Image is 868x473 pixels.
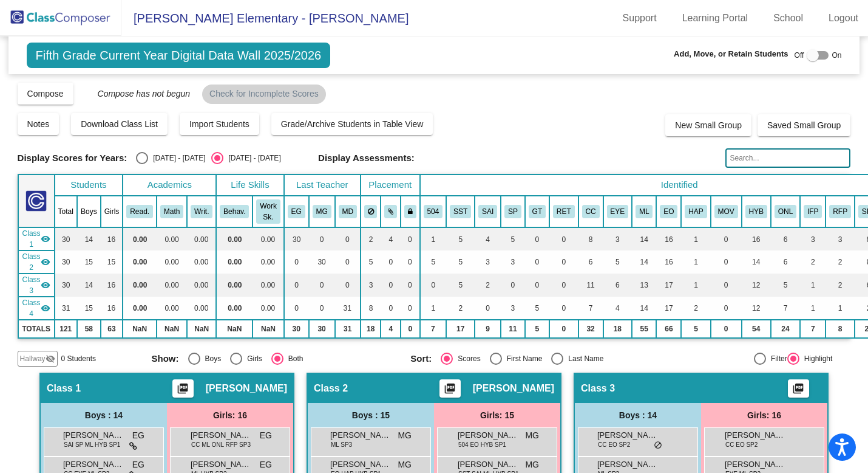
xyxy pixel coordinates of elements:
div: Girls: 16 [167,403,293,427]
div: Both [283,353,303,364]
td: 0 [401,297,420,320]
td: 0 [335,274,361,297]
span: EG [260,429,272,442]
td: 2 [826,274,855,297]
a: Learning Portal [673,9,758,28]
th: Keep with teacher [401,196,420,227]
button: SAI [478,205,497,218]
td: 31 [55,297,77,320]
td: 0.00 [187,274,216,297]
span: CC EO SP2 [598,440,630,449]
span: Fifth Grade Current Year Digital Data Wall 2025/2026 [27,43,331,68]
td: 0 [309,297,335,320]
td: 0 [711,250,742,274]
button: EYE [607,205,629,218]
td: Mayra Davalos - No Class Name [18,297,55,320]
mat-icon: picture_as_pdf [791,382,805,399]
td: 14 [77,227,101,250]
td: 0 [401,274,420,297]
button: IFP [804,205,822,218]
span: Class 2 [22,251,41,273]
td: 1 [420,227,447,250]
td: 17 [656,274,681,297]
td: 3 [361,274,381,297]
mat-chip: Check for Incomplete Scores [202,85,326,104]
button: ONL [775,205,796,218]
td: 18 [361,320,381,338]
td: 2 [681,297,710,320]
div: Scores [453,353,480,364]
td: 6 [771,250,800,274]
th: Multilingual Learner (EL) [632,196,656,227]
td: 5 [446,250,475,274]
td: 5 [446,227,475,250]
td: 1 [681,274,710,297]
td: 32 [578,320,603,338]
td: 66 [656,320,681,338]
span: ML SP3 [331,440,352,449]
td: 8 [361,297,381,320]
span: [PERSON_NAME] [206,382,287,395]
td: 0 [711,227,742,250]
th: English Only, IFEP, LFEP [656,196,681,227]
td: TOTALS [18,320,55,338]
mat-icon: visibility [41,234,50,244]
td: 7 [420,320,447,338]
td: 0 [284,297,309,320]
span: [PERSON_NAME] Elementary - [PERSON_NAME] [121,9,409,28]
button: Notes [18,113,59,135]
th: Online [771,196,800,227]
td: 0.00 [187,297,216,320]
button: Print Students Details [172,379,194,398]
td: 3 [501,250,525,274]
td: 0.00 [157,227,187,250]
td: 16 [656,250,681,274]
td: 2 [475,274,501,297]
td: 0 [335,227,361,250]
div: Filter [766,353,787,364]
td: 4 [381,320,401,338]
span: Download Class List [81,119,158,129]
td: NaN [157,320,187,338]
button: Work Sk. [256,199,280,224]
span: Compose [27,89,64,98]
mat-radio-group: Select an option [152,353,402,365]
td: 16 [101,297,123,320]
button: EO [660,205,677,218]
span: Compose has not begun [86,89,191,98]
a: School [764,9,813,28]
input: Search... [725,148,850,168]
td: 0.00 [123,297,157,320]
span: Class 4 [22,297,41,319]
td: 0.00 [157,250,187,274]
button: Print Students Details [439,379,461,398]
th: Initial Fluent English Proficient [800,196,826,227]
span: EG [132,429,144,442]
th: 504 Plan [420,196,447,227]
span: CC ML ONL RFP SP3 [191,440,251,449]
div: Boys [200,353,222,364]
td: 30 [55,250,77,274]
th: Specialized Academic Instruction [475,196,501,227]
span: [PERSON_NAME] [473,382,554,395]
td: 15 [77,297,101,320]
td: 15 [77,250,101,274]
button: Print Students Details [788,379,809,398]
div: [DATE] - [DATE] [223,153,280,164]
td: 0.00 [253,297,283,320]
th: Student Study Team [446,196,475,227]
td: 7 [578,297,603,320]
td: 0 [501,274,525,297]
td: 3 [501,297,525,320]
td: 30 [284,227,309,250]
button: HAP [685,205,707,218]
div: Boys : 14 [41,403,167,427]
span: On [832,50,841,61]
td: 0 [381,297,401,320]
td: 6 [578,250,603,274]
mat-radio-group: Select an option [410,353,660,365]
span: [PERSON_NAME] [330,429,391,441]
th: Keep away students [361,196,381,227]
td: 2 [361,227,381,250]
button: Import Students [180,113,259,135]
